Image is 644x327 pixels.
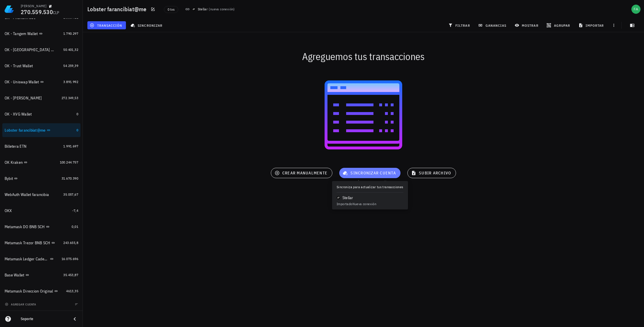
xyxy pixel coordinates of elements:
[339,168,400,178] button: sincronizar cuenta
[516,23,538,28] span: mostrar
[5,224,45,229] div: Metamask DO BNB SCH
[407,168,456,178] button: subir archivo
[62,96,78,100] span: 272.349,53
[66,289,78,293] span: 4613,35
[5,144,26,149] div: Billetera ETN
[5,257,49,261] div: Metamask Ledger Cadenas Ethereum, Electroneum y Pulse
[5,192,49,197] div: WebAuth Wallet farancibia
[209,6,235,12] span: ( )
[63,273,78,277] span: 35.453,87
[412,170,451,176] span: subir archivo
[76,112,78,116] span: 0
[53,10,60,15] span: CLP
[2,91,80,105] a: OK - [PERSON_NAME] 272.349,53
[354,180,366,184] span: guía
[548,23,570,28] span: agrupar
[21,8,53,16] span: 270.559.530
[2,107,80,121] a: OK - XVG Wallet 0
[2,123,80,137] a: Lobster farancibiat@me 0
[5,289,53,294] div: Metamask Direccion Original
[544,21,574,29] button: agrupar
[369,179,388,185] a: video
[63,80,78,84] span: 3.891.992
[5,160,23,165] div: OK Kraken
[87,5,149,14] h1: Lobster farancibiat@me
[63,241,78,245] span: 243.655,8
[3,301,39,307] button: agregar cuenta
[210,7,234,11] span: nueva conexión
[5,176,13,181] div: Bybit
[63,31,78,36] span: 1.790.297
[21,317,67,321] div: Soporte
[2,204,80,218] a: OKX -7,4
[63,144,78,148] span: 1.991.697
[63,192,78,197] span: 35.057,67
[2,155,80,169] a: OK Kraken 100.244.757
[5,31,38,36] div: OK - Tangem Wallet
[132,23,162,28] span: sincronizar
[2,252,80,266] a: Metamask Ledger Cadenas Ethereum, Electroneum y Pulse 16.075.696
[271,168,332,178] button: crear manualmente
[344,170,396,176] span: sincronizar cuenta
[63,47,78,52] span: 50.401,32
[5,80,39,84] div: OK - Uniswap Wallet
[5,241,50,245] div: Metamask Trezor BNB SCH
[62,257,78,261] span: 16.075.696
[2,172,80,185] a: Bybit 31.670.390
[128,21,166,29] button: sincronizar
[2,284,80,298] a: Metamask Direccion Original 4613,35
[5,5,14,14] img: LedgiFi
[351,179,369,185] button: guía
[192,7,195,11] img: xlm.svg
[276,170,327,176] span: crear manualmente
[446,21,474,29] button: filtrar
[512,21,542,29] button: mostrar
[91,23,122,28] span: transacción
[631,5,641,14] div: avatar
[62,176,78,180] span: 31.670.390
[198,6,208,12] div: Stellar
[76,128,78,132] span: 0
[63,64,78,68] span: 54.259,39
[5,47,55,52] div: OK - [GEOGRAPHIC_DATA] Wallet
[2,139,80,153] a: Billetera ETN 1.991.697
[2,27,80,41] a: OK - Tangem Wallet 1.790.297
[6,303,36,306] span: agregar cuenta
[2,220,80,234] a: Metamask DO BNB SCH 0,01
[168,6,175,13] span: 0 txs
[5,64,33,68] div: OK - Trust Wallet
[5,273,24,278] div: Base Wallet
[5,112,32,117] div: OK - XVG Wallet
[2,268,80,282] a: Base Wallet 35.453,87
[476,21,510,29] button: ganancias
[479,23,506,28] span: ganancias
[2,75,80,89] a: OK - Uniswap Wallet 3.891.992
[2,188,80,201] a: WebAuth Wallet farancibia 35.057,67
[21,4,46,8] div: [PERSON_NAME]
[449,23,470,28] span: filtrar
[2,236,80,250] a: Metamask Trezor BNB SCH 243.655,8
[372,180,386,184] span: video
[72,208,78,213] span: -7,4
[5,96,42,101] div: OK - [PERSON_NAME]
[87,21,126,29] button: transacción
[72,224,78,229] span: 0,01
[5,208,12,213] div: OKX
[2,43,80,57] a: OK - [GEOGRAPHIC_DATA] Wallet 50.401,32
[576,21,607,29] button: importar
[2,59,80,73] a: OK - Trust Wallet 54.259,39
[60,160,78,164] span: 100.244.757
[580,23,604,28] span: importar
[5,128,46,133] div: Lobster farancibiat@me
